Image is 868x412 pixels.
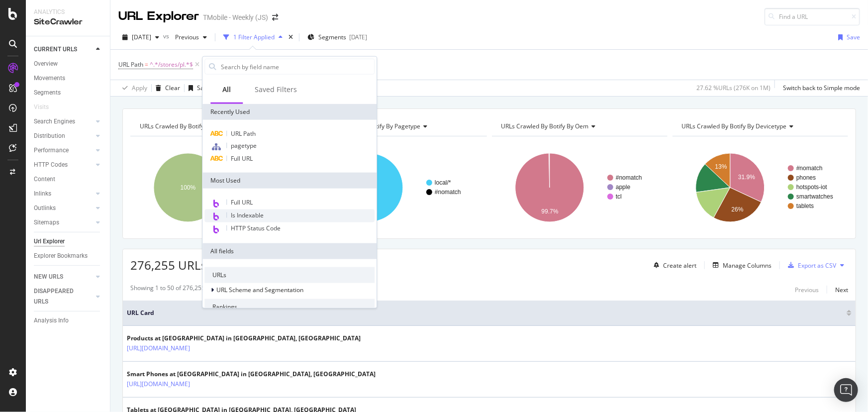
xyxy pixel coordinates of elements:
[34,286,93,307] a: DISAPPEARED URLS
[287,32,295,42] div: times
[202,243,377,259] div: All fields
[834,29,860,45] button: Save
[231,211,264,219] span: Is Indexable
[138,118,297,134] h4: URLs Crawled By Botify By lob
[765,8,860,25] input: Find a URL
[118,80,147,96] button: Apply
[203,12,268,22] div: TMobile - Weekly (JS)
[798,261,836,270] div: Export as CSV
[231,198,253,206] span: Full URL
[231,224,281,232] span: HTTP Status Code
[222,85,231,95] div: All
[34,189,93,199] a: Inlinks
[303,29,371,45] button: Segments[DATE]
[272,14,278,21] div: arrow-right-arrow-left
[185,80,210,96] button: Save
[197,84,210,92] div: Save
[34,160,68,170] div: HTTP Codes
[34,315,103,326] a: Analysis Info
[835,286,848,294] div: Next
[709,259,772,271] button: Manage Columns
[796,184,828,191] text: hotspots-iot
[171,33,199,41] span: Previous
[127,334,361,343] div: Products at [GEOGRAPHIC_DATA] in [GEOGRAPHIC_DATA], [GEOGRAPHIC_DATA]
[127,370,376,379] div: Smart Phones at [GEOGRAPHIC_DATA] in [GEOGRAPHIC_DATA], [GEOGRAPHIC_DATA]
[34,251,103,261] a: Explorer Bookmarks
[663,261,696,270] div: Create alert
[492,144,666,231] div: A chart.
[616,193,622,200] text: tcl
[34,131,65,141] div: Distribution
[682,122,787,130] span: URLs Crawled By Botify By devicetype
[127,379,190,389] a: [URL][DOMAIN_NAME]
[216,286,303,294] span: URL Scheme and Segmentation
[34,236,65,247] div: Url Explorer
[140,122,224,130] span: URLs Crawled By Botify By lob
[723,261,772,270] div: Manage Columns
[34,44,77,55] div: CURRENT URLS
[34,272,93,282] a: NEW URLS
[34,59,58,69] div: Overview
[779,80,860,96] button: Switch back to Simple mode
[255,85,297,95] div: Saved Filters
[616,174,642,181] text: #nomatch
[127,309,844,317] span: URL Card
[311,144,485,231] svg: A chart.
[783,84,860,92] div: Switch back to Simple mode
[784,257,836,273] button: Export as CSV
[318,33,346,41] span: Segments
[34,16,102,28] div: SiteCrawler
[34,203,56,213] div: Outlinks
[181,184,196,191] text: 100%
[150,58,193,72] span: ^.*/stores/pl.*$
[34,102,59,112] a: Visits
[796,203,814,209] text: tablets
[795,286,819,294] div: Previous
[201,59,241,71] button: Add Filter
[696,84,771,92] div: 27.62 % URLs ( 276K on 1M )
[202,104,377,120] div: Recently Used
[435,189,461,196] text: #nomatch
[127,343,190,353] a: [URL][DOMAIN_NAME]
[130,284,226,296] div: Showing 1 to 50 of 276,255 entries
[847,33,860,41] div: Save
[34,8,102,16] div: Analytics
[204,267,375,283] div: URLs
[34,116,75,127] div: Search Engines
[233,33,275,41] div: 1 Filter Applied
[165,84,180,92] div: Clear
[34,73,103,84] a: Movements
[680,118,839,134] h4: URLs Crawled By Botify By devicetype
[204,299,375,315] div: Rankings
[130,257,243,273] span: 276,255 URLs found
[834,378,858,402] div: Open Intercom Messenger
[34,88,103,98] a: Segments
[435,179,451,186] text: local/*
[34,203,93,213] a: Outlinks
[349,33,367,41] div: [DATE]
[501,122,589,130] span: URLs Crawled By Botify By oem
[34,217,59,228] div: Sitemaps
[34,251,88,261] div: Explorer Bookmarks
[34,131,93,141] a: Distribution
[673,144,847,231] svg: A chart.
[34,116,93,127] a: Search Engines
[616,184,631,191] text: apple
[34,272,63,282] div: NEW URLS
[796,193,833,200] text: smartwatches
[715,163,727,170] text: 13%
[318,118,478,134] h4: URLs Crawled By Botify By pagetype
[795,284,819,296] button: Previous
[163,32,171,40] span: vs
[118,8,199,25] div: URL Explorer
[34,236,103,247] a: Url Explorer
[34,315,69,326] div: Analysis Info
[118,29,163,45] button: [DATE]
[34,217,93,228] a: Sitemaps
[796,174,816,181] text: phones
[171,29,211,45] button: Previous
[132,84,147,92] div: Apply
[650,257,696,273] button: Create alert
